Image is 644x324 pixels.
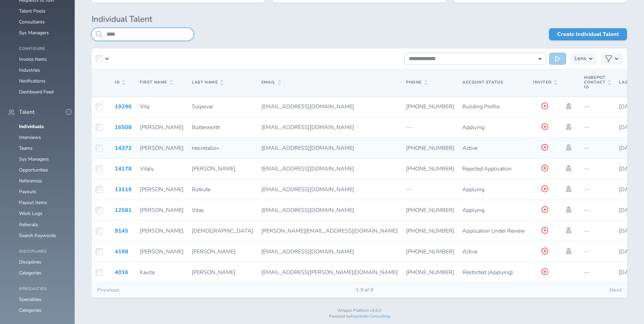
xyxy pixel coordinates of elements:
[462,206,484,214] span: Applying
[19,8,45,14] a: Talent Pools
[565,227,572,233] a: Impersonate
[192,144,219,152] span: nesvetailov
[115,103,132,110] a: 19296
[192,103,213,110] span: Sulpovar
[19,259,41,265] a: Disciplines
[406,227,454,235] span: [PHONE_NUMBER]
[406,206,454,214] span: [PHONE_NUMBER]
[261,227,398,235] span: [PERSON_NAME][EMAIL_ADDRESS][DOMAIN_NAME]
[115,186,132,193] a: 13119
[19,167,48,173] a: Opportunities
[261,248,354,255] span: [EMAIL_ADDRESS][DOMAIN_NAME]
[115,124,132,131] a: 16508
[19,287,67,291] h4: Specialties
[565,144,572,150] a: Impersonate
[406,124,454,130] p: —
[19,270,41,276] a: Categories
[19,19,45,25] a: Consultants
[549,53,566,65] button: Run Action
[19,249,67,254] h4: Disciplines
[140,103,149,110] span: Vita
[140,206,184,214] span: [PERSON_NAME]
[406,269,454,276] span: [PHONE_NUMBER]
[140,227,184,235] span: [PERSON_NAME]
[19,199,47,206] a: Payout Items
[192,227,253,235] span: [DEMOGRAPHIC_DATA]
[19,296,41,303] a: Specialties
[115,144,132,152] a: 14372
[66,109,72,115] button: -
[584,207,611,213] p: —
[261,186,354,193] span: [EMAIL_ADDRESS][DOMAIN_NAME]
[584,104,611,110] p: —
[115,80,125,85] span: ID
[19,47,67,51] h4: Configure
[261,124,354,131] span: [EMAIL_ADDRESS][DOMAIN_NAME]
[565,165,572,171] a: Impersonate
[584,166,611,172] p: —
[115,269,128,276] a: 4016
[140,124,184,131] span: [PERSON_NAME]
[570,53,596,65] button: Lens
[565,206,572,213] a: Impersonate
[140,269,154,276] span: Kavita
[406,144,454,152] span: [PHONE_NUMBER]
[261,269,398,276] span: [EMAIL_ADDRESS][PERSON_NAME][DOMAIN_NAME]
[584,269,611,275] p: —
[462,79,503,85] span: Account Status
[350,287,379,293] span: 1-9 of 9
[261,165,354,173] span: [EMAIL_ADDRESS][DOMAIN_NAME]
[92,308,627,313] p: Wripple Platform v3.6.2
[19,232,56,239] a: Search Keywords
[406,103,454,110] span: [PHONE_NUMBER]
[19,145,33,151] a: Teams
[565,103,572,109] a: Impersonate
[19,67,40,73] a: Industries
[192,165,236,173] span: [PERSON_NAME]
[574,53,586,65] h3: Lens
[115,248,128,255] a: 4198
[462,269,513,276] span: Restricted (Applying)
[115,165,132,173] a: 14178
[549,28,627,40] a: Create Individual Talent
[140,80,172,85] span: First Name
[140,248,184,255] span: [PERSON_NAME]
[19,109,35,115] span: Talent
[565,124,572,130] a: Impersonate
[351,313,390,319] a: Keystroke Consulting
[261,144,354,152] span: [EMAIL_ADDRESS][DOMAIN_NAME]
[19,210,42,217] a: Work Logs
[584,228,611,234] p: —
[19,78,45,84] a: Notifications
[533,80,557,85] span: Invited
[261,80,281,85] span: Email
[462,227,525,235] span: Application Under Review
[192,80,223,85] span: Last Name
[584,186,611,193] p: —
[115,206,132,214] a: 12581
[462,103,500,110] span: Building Profile
[192,186,210,193] span: Butkute
[261,206,354,214] span: [EMAIL_ADDRESS][DOMAIN_NAME]
[115,227,128,235] a: 9145
[19,156,49,162] a: Sys Managers
[192,124,220,131] span: Butterworth
[19,188,36,195] a: Payouts
[584,145,611,151] p: —
[406,165,454,173] span: [PHONE_NUMBER]
[584,75,611,89] span: Hubspot Contact Id
[19,89,54,95] a: Dashboard Feed
[462,186,484,193] span: Applying
[140,144,184,152] span: [PERSON_NAME]
[19,56,47,62] a: Invoice Items
[462,124,484,131] span: Applying
[140,165,154,173] span: Vitaly
[584,249,611,255] p: —
[19,134,41,141] a: Interviews
[462,248,477,255] span: Active
[19,221,38,228] a: Referrals
[565,186,572,192] a: Impersonate
[565,248,572,254] a: Impersonate
[92,283,125,297] button: Previous
[406,186,454,193] p: —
